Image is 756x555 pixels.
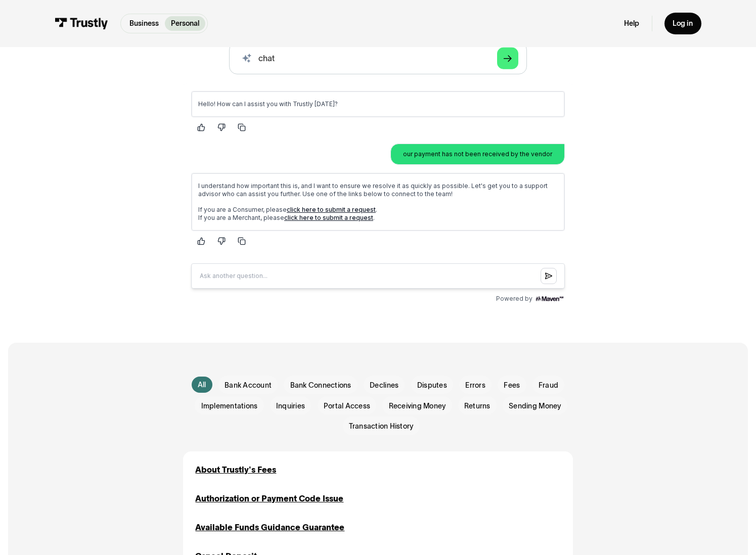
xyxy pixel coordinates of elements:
button: Submit question [358,185,374,201]
span: Receiving Money [389,401,446,411]
span: Bank Account [225,380,272,390]
img: Trustly Logo [55,18,108,29]
a: click here to submit a request [104,123,193,130]
p: Business [129,18,159,29]
p: our payment has not been received by the vendor [220,67,369,75]
span: Bank Connections [290,380,351,390]
span: Declines [370,380,398,390]
div: All [198,380,206,390]
form: Search [229,42,526,75]
span: Disputes [417,380,447,390]
span: Fraud [539,380,558,390]
a: Help [624,19,639,28]
span: Sending Money [509,401,561,411]
input: Question box [8,180,382,206]
span: Transaction History [349,421,414,431]
span: Portal Access [324,401,370,411]
input: search [229,42,526,75]
a: All [192,377,212,393]
span: Fees [504,380,520,390]
span: Implementations [201,401,258,411]
a: Personal [165,16,205,31]
p: I understand how important this is, and I want to ensure we resolve it as quickly as possible. Le... [15,99,375,115]
a: Authorization or Payment Code Issue [195,492,343,504]
span: Returns [464,401,491,411]
a: Business [123,16,164,31]
span: Powered by [313,212,349,220]
span: Errors [465,380,485,390]
a: Available Funds Guidance Guarantee [195,521,344,533]
form: Email Form [183,376,573,435]
p: Hello! How can I assist you with Trustly [DATE]? [15,17,375,25]
a: Log in [664,13,701,34]
a: click here to submit a request [101,131,190,138]
p: If you are a Consumer, please . If you are a Merchant, please . [15,123,375,139]
span: Inquiries [276,401,305,411]
div: Log in [673,19,693,28]
img: Maven AGI Logo [351,212,382,220]
a: About Trustly's Fees [195,464,276,476]
p: Personal [171,18,199,29]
